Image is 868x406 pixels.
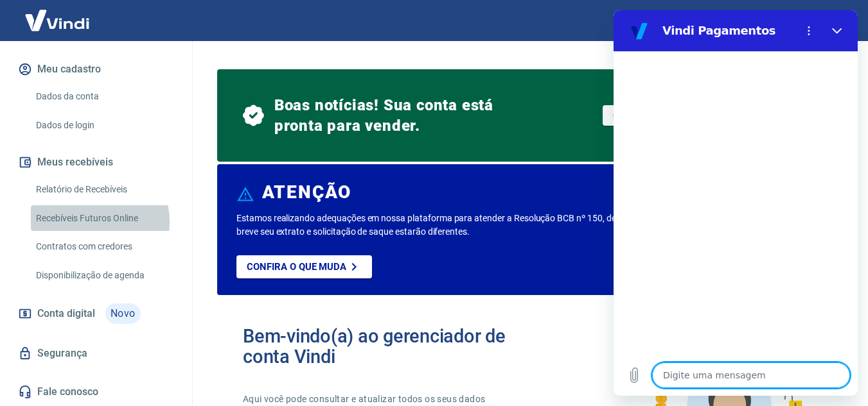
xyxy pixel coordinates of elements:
a: Obter token de integração [603,105,736,126]
a: Dados da conta [31,83,177,110]
a: Disponibilização de agenda [31,262,177,289]
p: Estamos realizando adequações em nossa plataforma para atender a Resolução BCB nº 150, de [DATE].... [236,212,702,239]
a: Segurança [15,339,177,368]
a: Conta digitalNovo [15,298,177,329]
img: Vindi [15,1,99,40]
a: Dados de login [31,112,177,139]
a: Contratos com credores [31,233,177,260]
button: Sair [806,9,853,33]
button: Meu cadastro [15,55,177,83]
h6: ATENÇÃO [262,186,351,199]
span: Conta digital [37,305,95,323]
span: Novo [105,303,141,324]
h2: Bem-vindo(a) ao gerenciador de conta Vindi [243,326,527,367]
a: Confira o que muda [236,255,372,278]
p: Confira o que muda [247,261,346,273]
iframe: Janela de mensagens [614,10,858,396]
a: Relatório de Recebíveis [31,176,177,203]
span: Boas notícias! Sua conta está pronta para vender. [274,95,527,136]
a: Fale conosco [15,378,177,406]
button: Meus recebíveis [15,148,177,176]
a: Recebíveis Futuros Online [31,205,177,232]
